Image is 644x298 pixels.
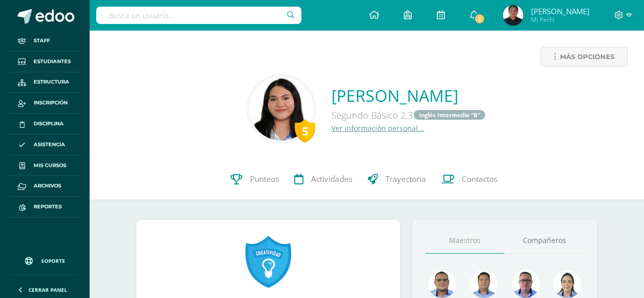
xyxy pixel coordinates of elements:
a: Asistencia [8,134,81,155]
div: 5 [295,119,315,143]
a: Staff [8,31,81,51]
span: Staff [34,37,50,45]
span: Cerrar panel [29,286,67,293]
span: Trayectoria [385,174,426,184]
a: Mis cursos [8,155,81,176]
span: Mi Perfil [531,15,590,24]
span: Disciplina [34,120,64,128]
span: Archivos [34,182,61,190]
span: Estructura [34,78,69,86]
a: Trayectoria [360,159,434,200]
img: dfb2445352bbaa30de7fa1c39f03f7f6.png [503,5,523,25]
a: Ver información personal... [331,123,424,133]
a: Compañeros [505,228,584,254]
img: 30ea9b988cec0d4945cca02c4e803e5a.png [512,270,540,298]
span: Contactos [462,174,497,184]
span: Asistencia [34,141,65,149]
span: 3 [474,13,485,24]
a: [PERSON_NAME] [331,85,486,106]
a: Inscripción [8,93,81,114]
span: Soporte [41,257,65,264]
a: Contactos [434,159,505,200]
a: Soporte [12,247,77,272]
a: Actividades [287,159,360,200]
a: Disciplina [8,114,81,134]
span: Estudiantes [34,58,71,66]
a: Estudiantes [8,51,81,72]
a: Más opciones [541,47,628,67]
span: Inscripción [34,99,68,107]
img: 1494240a3bf342dcdf8a1e9c2259dc87.png [249,77,313,141]
img: 99962f3fa423c9b8099341731b303440.png [428,270,456,298]
span: Actividades [311,174,352,184]
span: Reportes [34,203,62,211]
span: Mis cursos [34,161,66,170]
img: 2ac039123ac5bd71a02663c3aa063ac8.png [470,270,498,298]
a: Archivos [8,176,81,197]
a: Maestros [425,228,505,254]
span: [PERSON_NAME] [531,6,590,16]
img: 375aecfb130304131abdbe7791f44736.png [553,270,581,298]
a: Estructura [8,72,81,93]
input: Busca un usuario... [96,7,301,24]
a: Inglés Intermedio "B" [414,110,485,120]
span: Más opciones [560,47,614,66]
span: Punteos [250,174,279,184]
a: Reportes [8,197,81,218]
a: Punteos [223,159,287,200]
div: Segundo Básico 2.3 [331,106,486,123]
